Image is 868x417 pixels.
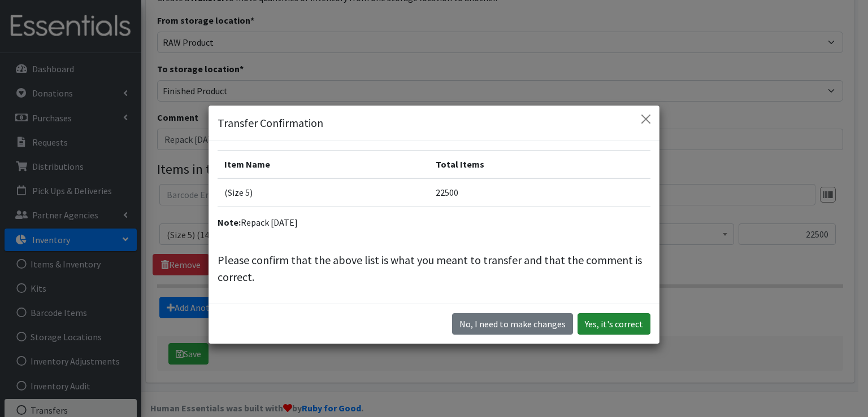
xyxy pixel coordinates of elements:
[429,178,650,207] td: 22500
[452,313,573,335] button: No I need to make changes
[637,110,655,128] button: Close
[218,178,429,207] td: (Size 5)
[218,252,650,286] p: Please confirm that the above list is what you meant to transfer and that the comment is correct.
[578,313,650,335] button: Yes, it's correct
[218,217,241,228] strong: Note:
[429,150,650,178] th: Total Items
[218,216,650,229] p: Repack [DATE]
[218,115,323,131] h5: Transfer Confirmation
[218,150,429,178] th: Item Name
